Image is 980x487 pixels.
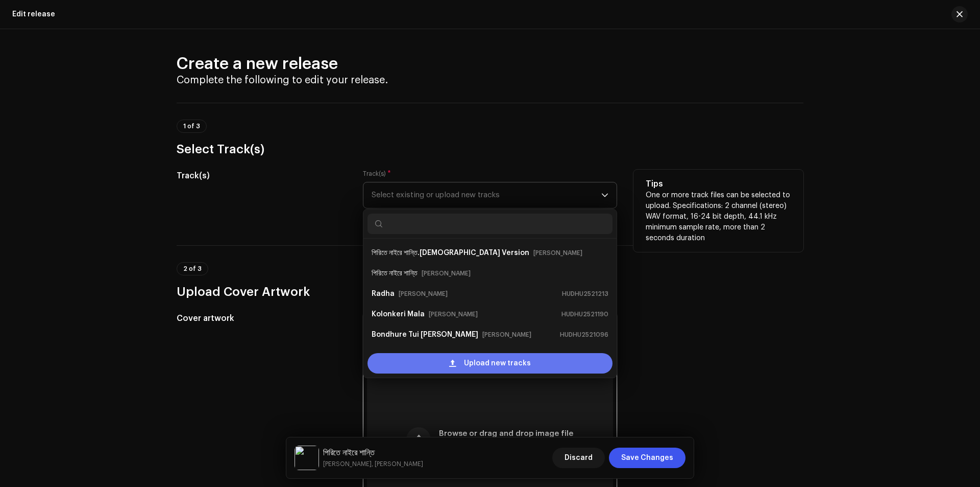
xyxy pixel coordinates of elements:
button: Save Changes [609,448,685,468]
strong: Radha [372,286,395,302]
p: One or more track files can be selected to upload. Specifications: 2 channel (stereo) WAV format,... [646,190,791,244]
small: HUDHU2521190 [561,309,608,319]
small: [PERSON_NAME] [533,248,582,258]
strong: পিরিতে নাইরে শান্তি.[DEMOGRAPHIC_DATA] Version [372,245,529,261]
label: Track(s) [363,170,391,178]
li: Radha [367,284,612,304]
h4: Complete the following to edit your release. [177,74,803,86]
strong: (Remix Version) [449,347,504,363]
h3: Select Track(s) [177,141,803,157]
small: HUDHU2521096 [560,330,608,340]
small: [PERSON_NAME] [429,309,478,319]
strong: [PERSON_NAME] Bondhu Amar [372,347,447,363]
span: Discard [565,448,593,468]
img: 123e843b-f040-4b7c-a16c-92264daad465 [295,446,319,470]
small: পিরিতে নাইরে শান্তি [323,459,423,469]
small: [PERSON_NAME] [482,330,531,340]
span: 2 of 3 [183,266,202,272]
li: পিরিতে নাইরে শান্তি.Female Version [367,243,612,263]
h5: পিরিতে নাইরে শান্তি [323,447,423,459]
small: [PERSON_NAME] [399,289,448,299]
li: Bondhure Tui Mayar Manush [367,324,612,345]
small: HUDHU2521213 [562,289,608,299]
h5: Track(s) [177,170,347,182]
button: Discard [552,448,605,468]
h3: Upload Cover Artwork [177,284,803,300]
h2: Create a new release [177,54,803,74]
strong: Kolonkeri Mala [372,306,425,322]
small: [PERSON_NAME] [422,268,471,279]
strong: Bondhure Tui [PERSON_NAME] [372,327,478,343]
span: Upload new tracks [464,353,531,374]
span: Select existing or upload new tracks [372,182,601,208]
h5: Tips [646,178,791,190]
h5: Cover artwork [177,312,347,324]
div: dropdown trigger [601,182,608,208]
span: Save Changes [621,448,673,468]
li: Kolonkeri Mala [367,304,612,324]
span: 1 of 3 [183,123,200,129]
strong: পিরিতে নাইরে শান্তি [372,265,418,282]
li: Kala Chan Bondhu Amar [367,345,612,365]
li: পিরিতে নাইরে শান্তি [367,263,612,284]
